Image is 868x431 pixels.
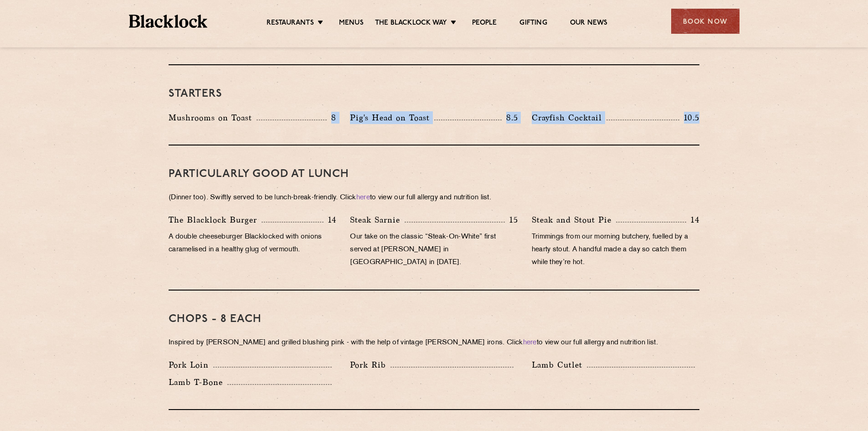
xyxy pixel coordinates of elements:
p: Pig's Head on Toast [350,111,434,124]
p: Lamb T-Bone [169,376,227,389]
p: Pork Loin [169,358,213,371]
p: Steak and Stout Pie [532,213,616,226]
p: 8 [327,112,336,124]
p: Trimmings from our morning butchery, fuelled by a hearty stout. A handful made a day so catch the... [532,231,699,269]
a: Menus [339,19,364,29]
a: here [356,194,370,201]
p: Pork Rib [350,358,390,371]
a: People [472,19,497,29]
h3: Starters [169,88,699,100]
p: Mushrooms on Toast [169,111,257,124]
p: 14 [686,214,699,226]
p: Steak Sarnie [350,213,405,226]
p: 15 [505,214,518,226]
p: 10.5 [679,112,699,124]
h3: PARTICULARLY GOOD AT LUNCH [169,168,699,180]
a: Gifting [519,19,547,29]
p: (Dinner too). Swiftly served to be lunch-break-friendly. Click to view our full allergy and nutri... [169,192,699,204]
div: Book Now [671,9,740,34]
h3: Chops - 8 each [169,313,699,325]
a: here [523,339,537,346]
a: The Blacklock Way [375,19,447,29]
p: 14 [324,214,337,226]
p: A double cheeseburger Blacklocked with onions caramelised in a healthy glug of vermouth. [169,231,336,256]
p: Lamb Cutlet [532,358,587,371]
p: Our take on the classic “Steak-On-White” first served at [PERSON_NAME] in [GEOGRAPHIC_DATA] in [D... [350,231,518,269]
p: The Blacklock Burger [169,213,262,226]
a: Our News [570,19,608,29]
p: 8.5 [502,112,518,124]
p: Inspired by [PERSON_NAME] and grilled blushing pink - with the help of vintage [PERSON_NAME] iron... [169,337,699,349]
a: Restaurants [267,19,314,29]
img: BL_Textured_Logo-footer-cropped.svg [129,15,208,28]
p: Crayfish Cocktail [532,111,606,124]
